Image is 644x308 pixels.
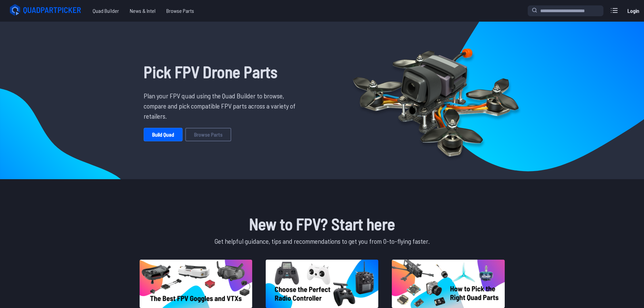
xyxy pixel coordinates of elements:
img: image of post [266,260,378,308]
a: Quad Builder [87,4,124,18]
p: Plan your FPV quad using the Quad Builder to browse, compare and pick compatible FPV parts across... [144,91,301,121]
a: Browse Parts [161,4,199,18]
a: Build Quad [144,128,183,141]
img: image of post [140,260,252,308]
img: Quadcopter [338,33,533,168]
p: Get helpful guidance, tips and recommendations to get you from 0-to-flying faster. [138,236,506,246]
a: Login [625,4,641,18]
img: image of post [392,260,504,308]
a: News & Intel [124,4,161,18]
h1: Pick FPV Drone Parts [144,60,301,84]
h1: New to FPV? Start here [138,212,506,236]
a: Browse Parts [185,128,231,141]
